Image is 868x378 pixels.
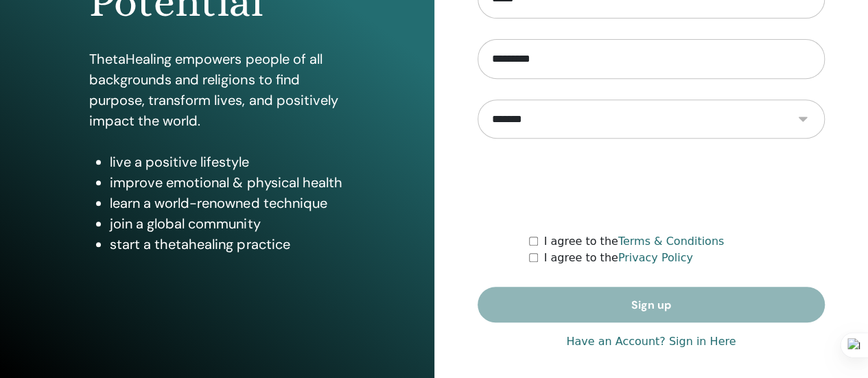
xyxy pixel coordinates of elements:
li: join a global community [110,213,344,234]
a: Terms & Conditions [618,235,724,248]
li: start a thetahealing practice [110,234,344,255]
li: live a positive lifestyle [110,152,344,172]
li: improve emotional & physical health [110,172,344,193]
label: I agree to the [543,250,692,266]
li: learn a world-renowned technique [110,193,344,213]
p: ThetaHealing empowers people of all backgrounds and religions to find purpose, transform lives, a... [89,49,344,131]
label: I agree to the [543,233,724,250]
a: Privacy Policy [618,251,693,264]
a: Have an Account? Sign in Here [566,333,736,350]
iframe: reCAPTCHA [547,159,755,213]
